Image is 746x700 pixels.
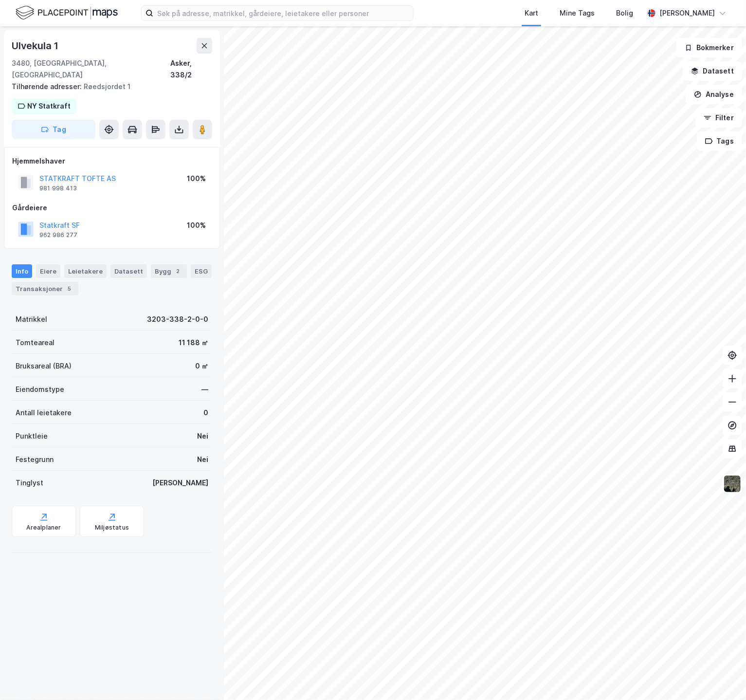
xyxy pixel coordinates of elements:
div: Kart [525,7,538,19]
div: [PERSON_NAME] [152,477,208,489]
div: Røedsjordet 1 [12,81,204,92]
div: Miljøstatus [95,524,129,532]
button: Analyse [686,85,742,104]
div: Festegrunn [16,454,54,465]
iframe: Chat Widget [697,653,746,700]
div: Bolig [616,7,633,19]
div: Antall leietakere [16,407,72,419]
div: 3480, [GEOGRAPHIC_DATA], [GEOGRAPHIC_DATA] [12,57,170,81]
div: Bruksareal (BRA) [16,360,72,372]
div: Hjemmelshaver [12,155,212,167]
div: 5 [65,284,74,294]
div: Tomteareal [16,337,55,349]
div: — [201,384,208,395]
div: Gårdeiere [12,202,212,214]
div: 3203-338-2-0-0 [147,313,208,325]
div: Punktleie [16,430,48,442]
img: logo.f888ab2527a4732fd821a326f86c7f29.svg [16,4,118,21]
div: Chatt-widget [697,653,746,700]
div: 11 188 ㎡ [179,337,208,349]
div: 2 [173,266,183,276]
button: Tag [12,120,95,139]
div: [PERSON_NAME] [659,7,715,19]
button: Tags [697,131,742,151]
div: Mine Tags [560,7,595,19]
div: 962 986 277 [39,231,77,239]
div: 100% [187,220,206,231]
input: Søk på adresse, matrikkel, gårdeiere, leietakere eller personer [153,6,413,20]
button: Bokmerker [676,38,742,57]
div: Tinglyst [16,477,43,489]
div: 0 [203,407,208,419]
div: Info [12,264,32,278]
div: Nei [197,454,208,465]
div: Leietakere [64,264,107,278]
div: Datasett [110,264,147,278]
div: Eiendomstype [16,384,64,395]
button: Datasett [683,61,742,81]
div: Bygg [151,264,187,278]
div: 0 ㎡ [195,360,208,372]
div: Ulvekula 1 [12,38,60,54]
button: Filter [695,108,742,128]
div: Arealplaner [26,524,61,532]
div: ESG [191,264,212,278]
div: Asker, 338/2 [170,57,212,81]
div: 981 998 413 [39,184,77,192]
div: Transaksjoner [12,282,78,295]
div: Nei [197,430,208,442]
div: Eiere [36,264,60,278]
div: Matrikkel [16,313,47,325]
span: Tilhørende adresser: [12,82,84,91]
div: NY Statkraft [27,100,71,112]
img: 9k= [723,475,742,493]
div: 100% [187,173,206,184]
